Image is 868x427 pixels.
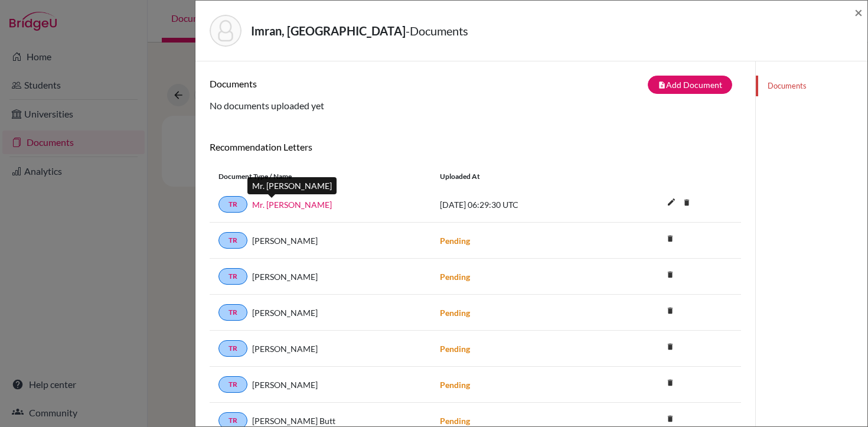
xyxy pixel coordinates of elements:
[661,338,679,356] i: delete
[661,374,679,392] i: delete
[661,340,679,356] a: delete
[252,415,335,427] span: [PERSON_NAME] Butt
[252,343,318,355] span: [PERSON_NAME]
[661,376,679,392] a: delete
[662,193,681,211] i: edit
[854,4,863,21] span: ×
[252,270,318,283] span: [PERSON_NAME]
[431,171,608,182] div: Uploaded at
[252,307,318,319] span: [PERSON_NAME]
[218,340,247,357] a: TR
[661,268,679,283] a: delete
[440,236,470,246] strong: Pending
[678,195,696,211] a: delete
[440,380,470,390] strong: Pending
[218,376,247,393] a: TR
[218,304,247,321] a: TR
[252,198,332,211] a: Mr. [PERSON_NAME]
[440,416,470,426] strong: Pending
[251,24,406,38] strong: Imran, [GEOGRAPHIC_DATA]
[661,232,679,247] a: delete
[406,24,468,38] span: - Documents
[678,194,696,211] i: delete
[658,81,666,89] i: note_add
[210,171,431,182] div: Document Type / Name
[440,272,470,282] strong: Pending
[218,268,247,285] a: TR
[252,234,318,247] span: [PERSON_NAME]
[661,266,679,283] i: delete
[661,302,679,320] i: delete
[210,76,741,113] div: No documents uploaded yet
[854,5,863,19] button: Close
[661,304,679,320] a: delete
[218,232,247,249] a: TR
[648,76,732,94] button: note_addAdd Document
[252,379,318,391] span: [PERSON_NAME]
[247,177,337,194] div: Mr. [PERSON_NAME]
[661,230,679,247] i: delete
[661,194,681,212] button: edit
[440,308,470,318] strong: Pending
[210,141,741,152] h6: Recommendation Letters
[756,76,867,96] a: Documents
[440,344,470,354] strong: Pending
[218,196,247,213] a: TR
[210,78,475,89] h6: Documents
[440,200,518,210] span: [DATE] 06:29:30 UTC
